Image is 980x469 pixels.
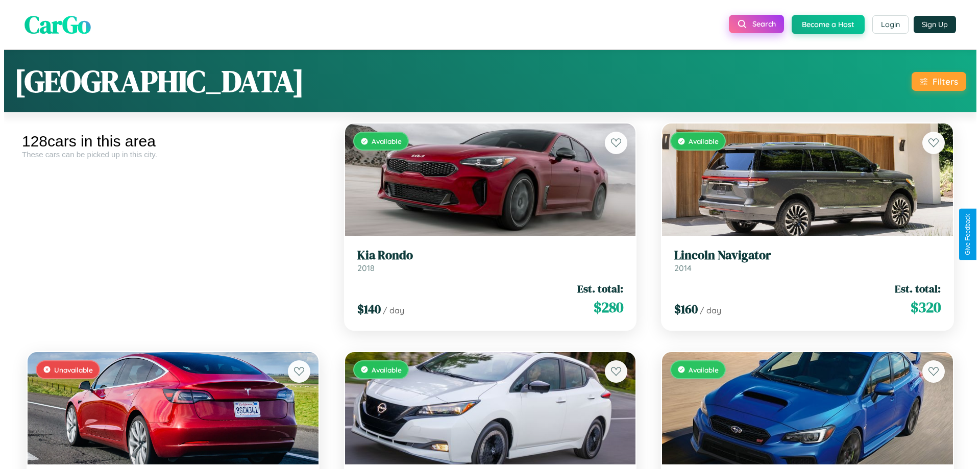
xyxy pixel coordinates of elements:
[906,297,937,317] span: $ 320
[696,305,717,315] span: / day
[590,297,619,317] span: $ 280
[928,76,954,87] div: Filters
[353,248,620,273] a: Kia Rondo2018
[670,248,937,263] h3: Lincoln Navigator
[353,301,377,317] span: $ 140
[788,15,861,34] button: Become a Host
[20,8,87,41] span: CarGo
[868,15,904,34] button: Login
[891,281,937,296] span: Est. total:
[10,60,300,102] h1: [GEOGRAPHIC_DATA]
[670,263,688,273] span: 2014
[50,365,89,374] span: Unavailable
[670,301,694,317] span: $ 160
[960,214,967,255] div: Give Feedback
[18,133,320,150] div: 128 cars in this area
[725,15,780,33] button: Search
[367,137,398,145] span: Available
[955,209,973,260] button: Give Feedback
[684,137,715,145] span: Available
[367,365,398,374] span: Available
[908,72,962,91] button: Filters
[748,19,772,29] span: Search
[18,150,320,159] div: These cars can be picked up in this city.
[353,263,371,273] span: 2018
[670,248,937,273] a: Lincoln Navigator2014
[684,365,715,374] span: Available
[353,248,620,263] h3: Kia Rondo
[379,305,400,315] span: / day
[573,281,619,296] span: Est. total:
[910,16,952,33] button: Sign Up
